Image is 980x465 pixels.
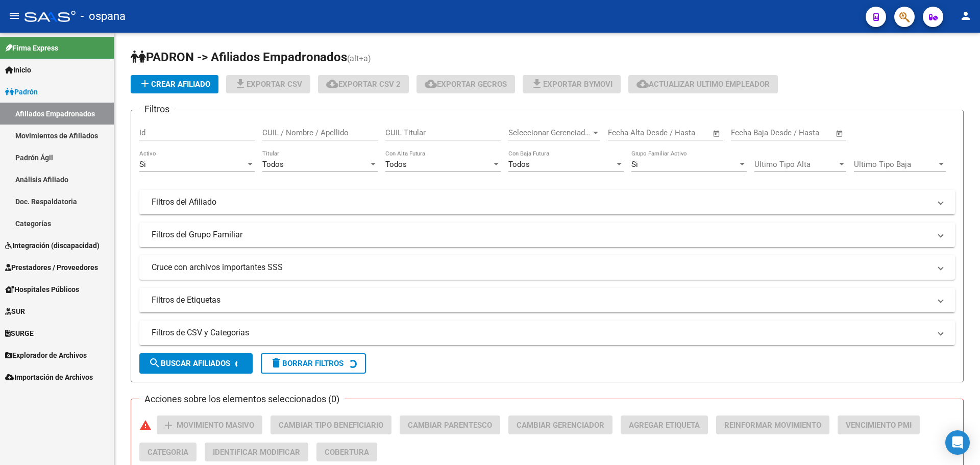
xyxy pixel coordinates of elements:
span: Si [139,160,146,169]
mat-icon: add [162,419,175,431]
div: Open Intercom Messenger [945,430,970,455]
mat-icon: file_download [234,78,247,90]
span: PADRON -> Afiliados Empadronados [131,50,347,64]
mat-expansion-panel-header: Filtros de CSV y Categorias [139,321,955,345]
mat-icon: search [149,357,161,369]
span: Actualizar ultimo Empleador [636,80,770,89]
span: Borrar Filtros [270,359,344,368]
span: Firma Express [5,42,58,54]
button: Buscar Afiliados [139,353,253,374]
span: Exportar Bymovi [531,80,612,89]
mat-icon: cloud_download [636,78,649,90]
h3: Filtros [139,102,175,116]
button: Reinformar Movimiento [716,415,829,434]
button: Categoria [139,443,197,461]
span: Reinformar Movimiento [724,421,821,430]
button: Identificar Modificar [205,443,308,461]
mat-panel-title: Filtros de Etiquetas [152,295,930,306]
mat-icon: warning [139,419,152,431]
mat-icon: menu [8,10,20,22]
mat-icon: delete [270,357,282,369]
span: Vencimiento PMI [846,421,912,430]
mat-icon: cloud_download [425,78,437,90]
span: Explorador de Archivos [5,350,87,361]
span: Todos [508,160,530,169]
input: Fecha fin [658,128,708,137]
span: Si [631,160,638,169]
span: Agregar Etiqueta [629,421,700,430]
span: Padrón [5,86,38,97]
span: Categoria [148,448,188,457]
span: Exportar CSV [234,80,302,89]
input: Fecha inicio [731,128,772,137]
h3: Acciones sobre los elementos seleccionados (0) [139,392,345,406]
mat-expansion-panel-header: Filtros de Etiquetas [139,288,955,312]
button: Exportar CSV 2 [318,75,409,93]
span: (alt+a) [347,54,371,63]
span: Importación de Archivos [5,372,93,383]
span: Ultimo Tipo Alta [754,160,837,169]
mat-icon: cloud_download [326,78,338,90]
button: Exportar Bymovi [523,75,621,93]
span: Cambiar Parentesco [408,421,492,430]
button: Agregar Etiqueta [621,415,708,434]
button: Exportar GECROS [416,75,515,93]
mat-expansion-panel-header: Cruce con archivos importantes SSS [139,255,955,280]
button: Crear Afiliado [131,75,218,93]
mat-icon: file_download [531,78,543,90]
button: Vencimiento PMI [838,415,920,434]
span: Cobertura [325,448,369,457]
span: Cambiar Tipo Beneficiario [279,421,383,430]
mat-panel-title: Filtros del Grupo Familiar [152,229,930,240]
input: Fecha inicio [608,128,649,137]
mat-icon: person [960,10,972,22]
span: Hospitales Públicos [5,284,79,295]
mat-panel-title: Cruce con archivos importantes SSS [152,262,930,273]
span: Movimiento Masivo [177,421,254,430]
span: Prestadores / Proveedores [5,262,98,273]
button: Open calendar [834,128,846,139]
span: - ospana [81,5,126,28]
span: Buscar Afiliados [149,359,230,368]
span: Crear Afiliado [139,80,210,89]
button: Movimiento Masivo [157,415,262,434]
span: SUR [5,306,25,317]
button: Cobertura [316,443,377,461]
span: Integración (discapacidad) [5,240,100,251]
button: Cambiar Gerenciador [508,415,612,434]
span: SURGE [5,328,34,339]
span: Todos [262,160,284,169]
span: Exportar CSV 2 [326,80,401,89]
span: Seleccionar Gerenciador [508,128,591,137]
span: Todos [385,160,407,169]
mat-expansion-panel-header: Filtros del Afiliado [139,190,955,214]
span: Identificar Modificar [213,448,300,457]
button: Cambiar Parentesco [400,415,500,434]
span: Exportar GECROS [425,80,507,89]
span: Inicio [5,64,31,76]
button: Open calendar [711,128,723,139]
button: Cambiar Tipo Beneficiario [271,415,391,434]
button: Exportar CSV [226,75,310,93]
input: Fecha fin [781,128,831,137]
span: Ultimo Tipo Baja [854,160,937,169]
mat-expansion-panel-header: Filtros del Grupo Familiar [139,223,955,247]
button: Actualizar ultimo Empleador [628,75,778,93]
mat-icon: add [139,78,151,90]
mat-panel-title: Filtros de CSV y Categorias [152,327,930,338]
button: Borrar Filtros [261,353,366,374]
mat-panel-title: Filtros del Afiliado [152,197,930,208]
span: Cambiar Gerenciador [517,421,604,430]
